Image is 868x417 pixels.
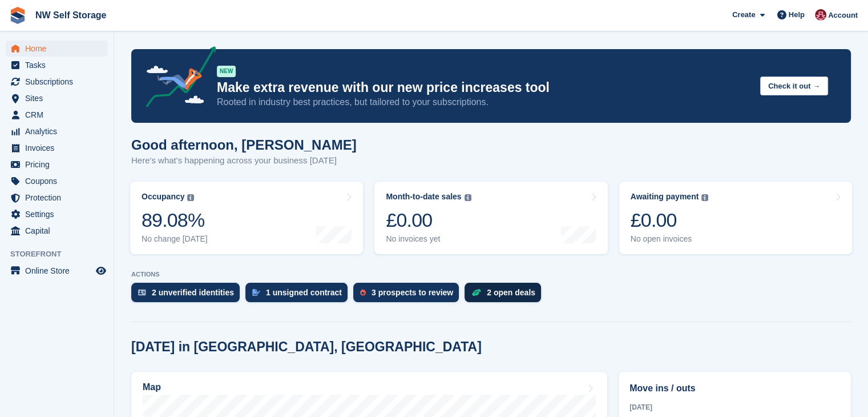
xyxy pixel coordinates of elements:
span: CRM [25,107,94,123]
img: price-adjustments-announcement-icon-8257ccfd72463d97f412b2fc003d46551f7dbcb40ab6d574587a9cd5c0d94... [136,46,216,111]
a: menu [6,41,108,57]
span: Storefront [10,248,114,260]
a: Preview store [94,264,108,278]
a: 3 prospects to review [353,283,465,308]
img: icon-info-grey-7440780725fd019a000dd9b08b2336e03edf1995a4989e88bcd33f0948082b44.svg [465,194,471,201]
div: Occupancy [142,192,184,202]
div: £0.00 [386,209,471,232]
div: 89.08% [142,209,208,232]
a: 2 unverified identities [131,283,245,308]
button: Check it out → [760,77,828,95]
div: 2 open deals [487,288,535,297]
h2: Move ins / outs [629,382,840,395]
span: Account [828,10,858,21]
a: 1 unsigned contract [245,283,353,308]
p: Rooted in industry best practices, but tailored to your subscriptions. [217,96,751,109]
div: 1 unsigned contract [266,288,342,297]
a: menu [6,107,108,123]
div: No invoices yet [386,234,471,244]
img: icon-info-grey-7440780725fd019a000dd9b08b2336e03edf1995a4989e88bcd33f0948082b44.svg [701,194,708,201]
div: 2 unverified identities [152,288,234,297]
span: Subscriptions [25,74,94,90]
a: menu [6,90,108,106]
a: menu [6,173,108,189]
img: stora-icon-8386f47178a22dfd0bd8f6a31ec36ba5ce8667c1dd55bd0f319d3a0aa187defe.svg [9,7,26,24]
div: [DATE] [629,402,840,412]
h2: Map [143,382,161,392]
a: menu [6,57,108,73]
a: menu [6,223,108,239]
span: Analytics [25,123,94,139]
h1: Good afternoon, [PERSON_NAME] [131,137,357,153]
span: Sites [25,90,94,106]
span: Invoices [25,140,94,156]
p: ACTIONS [131,271,851,278]
span: Capital [25,223,94,239]
span: Coupons [25,173,94,189]
a: Month-to-date sales £0.00 No invoices yet [374,182,607,254]
a: menu [6,157,108,173]
div: No change [DATE] [142,234,208,244]
span: Tasks [25,57,94,73]
img: contract_signature_icon-13c848040528278c33f63329250d36e43548de30e8caae1d1a13099fd9432cc5.svg [252,289,260,296]
span: Settings [25,206,94,222]
img: prospect-51fa495bee0391a8d652442698ab0144808aea92771e9ea1ae160a38d050c398.svg [360,289,366,296]
span: Online Store [25,263,94,279]
span: Protection [25,190,94,206]
div: NEW [217,66,236,77]
a: menu [6,263,108,279]
div: 3 prospects to review [372,288,453,297]
span: Help [789,9,805,21]
img: icon-info-grey-7440780725fd019a000dd9b08b2336e03edf1995a4989e88bcd33f0948082b44.svg [187,194,194,201]
h2: [DATE] in [GEOGRAPHIC_DATA], [GEOGRAPHIC_DATA] [131,339,482,355]
a: NW Self Storage [31,6,111,25]
img: deal-1b604bf984904fb50ccaf53a9ad4b4a5d6e5aea283cecdc64d6e3604feb123c2.svg [471,288,481,296]
div: Awaiting payment [631,192,699,202]
a: 2 open deals [465,283,547,308]
span: Pricing [25,157,94,173]
p: Here's what's happening across your business [DATE] [131,154,357,167]
span: Create [732,9,755,21]
div: £0.00 [631,209,709,232]
p: Make extra revenue with our new price increases tool [217,79,751,96]
img: Josh Vines [815,9,826,21]
a: menu [6,123,108,139]
a: menu [6,140,108,156]
a: menu [6,74,108,90]
a: Occupancy 89.08% No change [DATE] [130,182,363,254]
img: verify_identity-adf6edd0f0f0b5bbfe63781bf79b02c33cf7c696d77639b501bdc392416b5a36.svg [138,289,146,296]
a: menu [6,206,108,222]
div: No open invoices [631,234,709,244]
a: menu [6,190,108,206]
span: Home [25,41,94,57]
div: Month-to-date sales [386,192,461,202]
a: Awaiting payment £0.00 No open invoices [619,182,852,254]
